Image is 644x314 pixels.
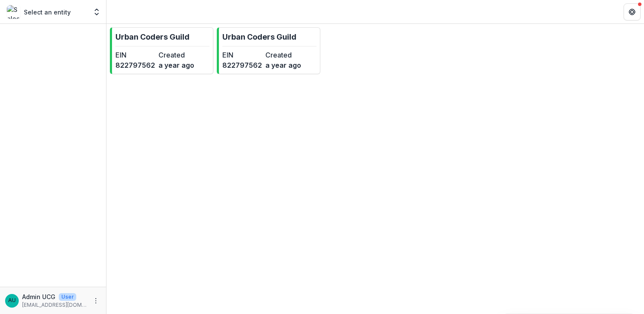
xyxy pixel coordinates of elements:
[115,50,155,60] dt: EIN
[110,27,213,74] a: Urban Coders GuildEIN822797562Createda year ago
[158,50,198,60] dt: Created
[624,3,641,20] button: Get Help
[115,31,190,43] p: Urban Coders Guild
[7,5,20,19] img: Select an entity
[222,60,262,70] dd: 822797562
[115,60,155,70] dd: 822797562
[222,31,296,43] p: Urban Coders Guild
[222,50,262,60] dt: EIN
[158,60,198,70] dd: a year ago
[24,8,71,17] p: Select an entity
[265,60,305,70] dd: a year ago
[91,3,103,20] button: Open entity switcher
[22,292,55,301] p: Admin UCG
[217,27,320,74] a: Urban Coders GuildEIN822797562Createda year ago
[8,298,16,303] div: Admin UCG
[22,301,87,309] p: [EMAIL_ADDRESS][DOMAIN_NAME]
[265,50,305,60] dt: Created
[59,293,76,301] p: User
[91,296,101,306] button: More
